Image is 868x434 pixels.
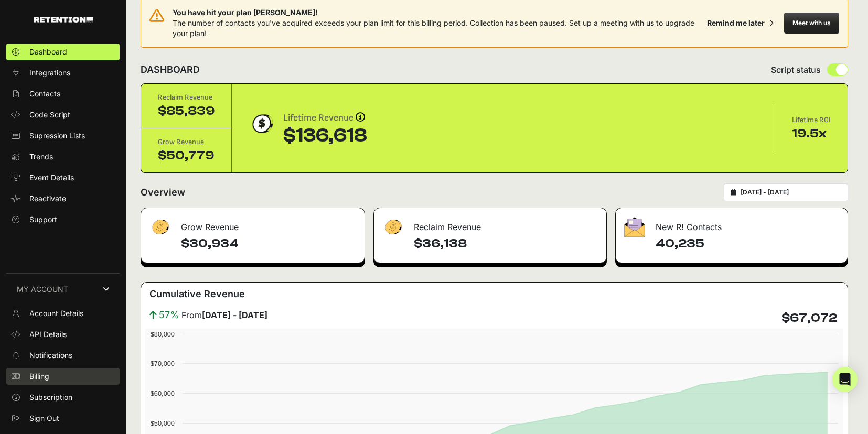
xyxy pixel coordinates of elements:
a: Reactivate [6,190,120,207]
span: Supression Lists [29,131,85,141]
div: Lifetime Revenue [283,111,367,125]
div: Open Intercom Messenger [832,367,858,392]
span: Script status [771,63,821,76]
span: Integrations [29,68,70,78]
h2: Overview [141,185,185,200]
span: MY ACCOUNT [17,284,68,295]
a: Contacts [6,85,120,102]
div: $85,839 [158,103,215,120]
a: Billing [6,368,120,385]
img: dollar-coin-05c43ed7efb7bc0c12610022525b4bbbb207c7efeef5aecc26f025e68dcafac9.png [249,111,275,137]
a: Sign Out [6,410,120,427]
strong: [DATE] - [DATE] [202,310,267,320]
img: fa-envelope-19ae18322b30453b285274b1b8af3d052b27d846a4fbe8435d1a52b978f639a2.png [624,217,645,237]
h4: $36,138 [414,235,598,252]
button: Meet with us [784,13,839,34]
span: 57% [159,308,179,322]
div: Grow Revenue [141,208,365,240]
div: New R! Contacts [616,208,848,240]
h3: Cumulative Revenue [149,287,245,301]
h4: $30,934 [181,235,356,252]
text: $70,000 [151,360,175,367]
img: fa-dollar-13500eef13a19c4ab2b9ed9ad552e47b0d9fc28b02b83b90ba0e00f96d6372e9.png [149,217,170,237]
a: Subscription [6,389,120,406]
div: $136,618 [283,125,367,146]
span: Contacts [29,89,60,99]
a: Supression Lists [6,127,120,144]
span: Support [29,214,57,225]
h4: 40,235 [656,235,839,252]
span: Code Script [29,110,70,120]
a: Integrations [6,64,120,81]
span: Subscription [29,392,72,403]
a: Account Details [6,305,120,322]
span: Event Details [29,172,74,183]
div: $50,779 [158,147,215,164]
h4: $67,072 [781,310,837,327]
span: From [181,309,267,321]
a: Event Details [6,169,120,186]
span: The number of contacts you've acquired exceeds your plan limit for this billing period. Collectio... [173,18,694,38]
span: Sign Out [29,413,59,424]
span: Trends [29,151,53,162]
div: Grow Revenue [158,137,215,147]
span: Dashboard [29,47,67,57]
div: Lifetime ROI [792,115,831,125]
img: Retention.com [34,17,93,23]
a: API Details [6,326,120,343]
button: Remind me later [703,14,778,32]
text: $60,000 [151,389,175,397]
a: Trends [6,148,120,165]
text: $80,000 [151,330,175,338]
a: Notifications [6,347,120,364]
text: $50,000 [151,419,175,427]
a: Code Script [6,106,120,123]
div: Remind me later [707,18,765,28]
span: You have hit your plan [PERSON_NAME]! [173,7,703,18]
span: Account Details [29,308,83,319]
div: Reclaim Revenue [374,208,607,240]
a: Support [6,211,120,228]
h2: DASHBOARD [141,62,200,77]
img: fa-dollar-13500eef13a19c4ab2b9ed9ad552e47b0d9fc28b02b83b90ba0e00f96d6372e9.png [382,217,403,237]
span: Reactivate [29,193,66,204]
a: MY ACCOUNT [6,273,120,305]
span: API Details [29,329,67,340]
span: Notifications [29,350,72,361]
span: Billing [29,371,49,382]
div: 19.5x [792,125,831,142]
a: Dashboard [6,44,120,60]
div: Reclaim Revenue [158,92,215,103]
